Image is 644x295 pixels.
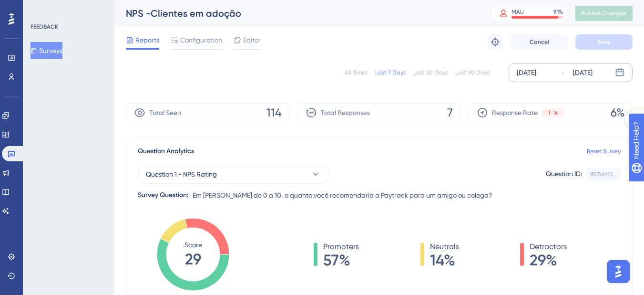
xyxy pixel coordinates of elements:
span: 1 [548,109,550,116]
div: 91 % [553,8,563,16]
span: Em [PERSON_NAME] de 0 a 10, o quanto você recomendaria a Paytrack para um amigo ou colega? [193,190,492,201]
span: Promoters [323,241,359,253]
div: Last 7 Days [375,69,406,76]
div: NPS -Clientes em adoção [126,7,468,20]
span: 14% [430,253,459,268]
span: Neutrals [430,241,459,253]
span: Need Help? [22,2,60,14]
span: Detractors [530,241,567,253]
tspan: 29 [185,250,201,268]
button: Publish Changes [575,6,633,21]
div: Last 30 Days [413,69,448,76]
span: Reports [135,34,159,46]
span: Cancel [530,38,549,46]
span: Question Analytics [138,146,194,157]
button: Save [575,34,633,50]
div: 9315a9f3... [590,170,616,178]
span: Publish Changes [581,10,627,17]
div: FEEDBACK [31,23,58,31]
span: 7 [447,105,453,120]
span: 114 [266,105,282,120]
span: Configuration [180,34,222,46]
a: Reset Survey [587,147,621,155]
span: Total Seen [149,107,181,118]
div: Survey Question: [138,190,189,201]
iframe: UserGuiding AI Assistant Launcher [604,257,633,286]
span: Question 1 - NPS Rating [146,169,217,180]
span: Response Rate [492,107,538,118]
span: Total Responses [321,107,370,118]
span: 57% [323,253,359,268]
span: Save [597,38,611,46]
div: All Times [345,69,368,76]
button: Cancel [511,34,568,50]
div: Last 90 Days [455,69,490,76]
span: Editor [243,34,261,46]
div: [DATE] [517,67,536,78]
div: Question ID: [546,168,582,180]
button: Question 1 - NPS Rating [138,165,328,184]
button: Surveys [31,42,62,59]
span: 6% [611,105,624,120]
tspan: Score [184,241,202,249]
div: [DATE] [573,67,593,78]
span: 29% [530,253,567,268]
div: MAU [511,8,524,16]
